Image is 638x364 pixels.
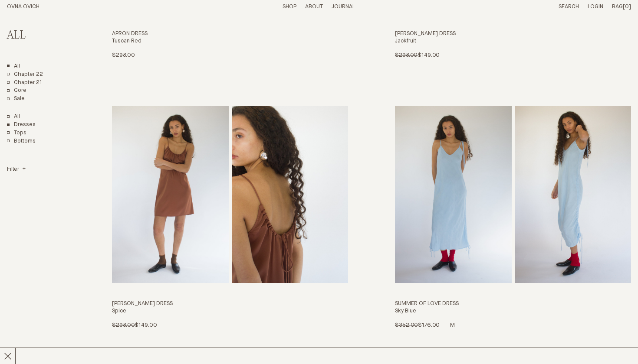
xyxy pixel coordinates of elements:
[395,52,418,58] span: $298.00
[305,3,323,11] summary: About
[7,63,20,70] a: All
[112,30,348,38] h3: Apron Dress
[395,52,440,59] p: $149.00
[612,4,623,10] span: Bag
[559,4,579,10] a: Search
[112,308,348,315] h4: Spice
[7,113,20,120] a: Show All
[7,166,26,173] summary: Filter
[332,4,355,10] a: Journal
[7,71,43,78] a: Chapter 22
[395,322,440,329] p: $176.00
[7,4,39,10] a: Home
[395,38,631,45] h4: Jackfruit
[623,4,631,10] span: [0]
[112,300,348,308] h3: [PERSON_NAME] Dress
[395,300,631,308] h3: Summer of Love Dress
[112,322,135,328] span: $298.00
[283,4,296,10] a: Shop
[7,95,25,103] a: Sale
[395,106,631,329] a: Summer of Love Dress
[395,308,631,315] h4: Sky Blue
[588,4,603,10] a: Login
[395,30,631,38] h3: [PERSON_NAME] Dress
[7,121,36,129] a: Dresses
[450,322,455,328] span: M
[7,87,26,94] a: Core
[112,52,135,59] p: $298.00
[112,106,348,329] a: Odie Dress
[112,106,228,283] img: Odie Dress
[112,322,157,329] p: $149.00
[395,106,511,283] img: Summer of Love Dress
[7,130,26,137] a: Tops
[112,38,348,45] h4: Tuscan Red
[7,79,42,87] a: Chapter 21
[395,322,418,328] span: $352.00
[7,29,79,42] h2: All
[7,138,36,145] a: Bottoms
